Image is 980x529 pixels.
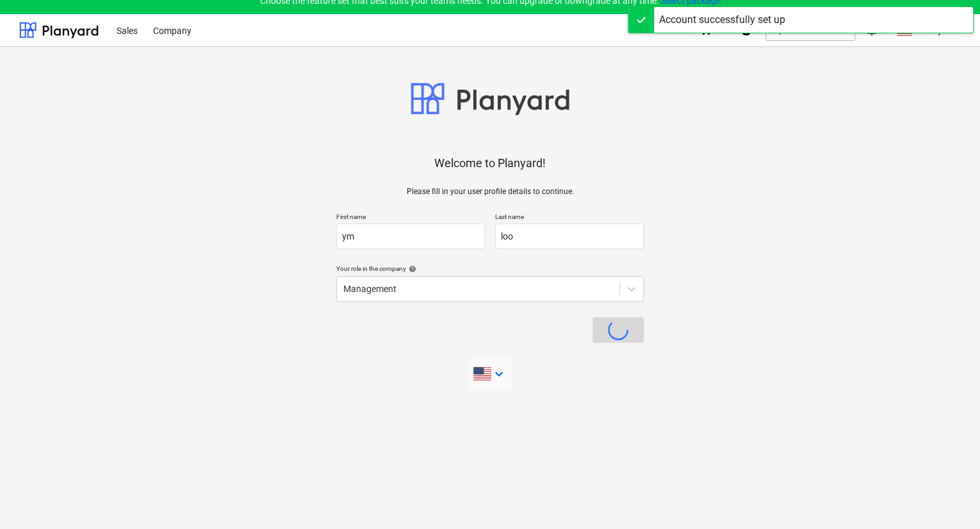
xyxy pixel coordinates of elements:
i: keyboard_arrow_down [491,366,507,382]
div: Your role in the company [336,264,644,273]
iframe: Chat Widget [916,468,980,529]
p: First name [336,213,485,224]
span: help [406,265,416,273]
div: Sales [109,13,145,46]
p: Welcome to Planyard! [434,156,546,171]
div: Account successfully set up [659,12,785,28]
div: Company [145,13,199,46]
input: Last name [495,224,644,249]
p: Please fill in your user profile details to continue. [407,186,574,197]
a: Company [145,14,199,46]
a: Sales [109,14,145,46]
p: Last name [495,213,644,224]
input: First name [336,224,485,249]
